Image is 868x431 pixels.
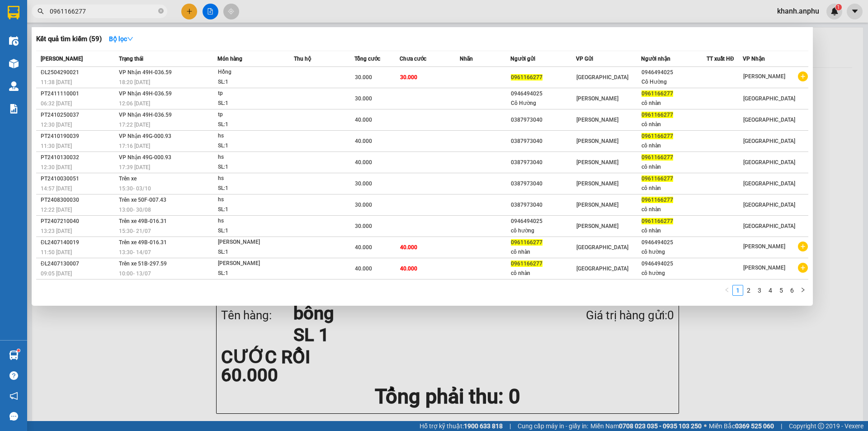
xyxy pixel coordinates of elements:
div: SL: 1 [218,184,286,194]
div: 0338736745 [106,39,179,52]
span: right [800,287,806,293]
div: SL: 1 [218,205,286,215]
span: [PERSON_NAME] [576,202,618,208]
span: [GEOGRAPHIC_DATA] [576,265,628,272]
span: question-circle [9,371,18,380]
div: 0946494025 [642,259,706,269]
span: Trên xe 49B-016.31 [119,218,167,224]
div: PT2407210040 [41,217,116,226]
li: 6 [787,285,797,296]
li: 4 [765,285,776,296]
div: SL: 1 [218,247,286,257]
span: Thu hộ [294,56,311,62]
div: hs [218,131,286,141]
span: 0961166277 [511,260,542,267]
li: Next Page [797,285,808,296]
img: solution-icon [9,104,19,114]
li: 2 [743,285,754,296]
div: 0946494025 [511,89,576,99]
span: VP Gửi [576,56,593,62]
div: 0387973040 [511,158,576,167]
span: 13:00 - 30/08 [119,207,151,213]
span: notification [9,392,18,400]
div: PT2410130032 [41,153,116,162]
img: logo-vxr [8,6,19,19]
div: SL: 1 [218,120,286,130]
a: 6 [787,285,797,295]
span: 10:00 - 13/07 [119,270,151,277]
span: Chưa cước [400,56,426,62]
span: [PERSON_NAME] [743,265,785,271]
div: 0387973040 [511,179,576,189]
span: 13:23 [DATE] [41,228,72,234]
span: Nhãn [460,56,473,62]
span: 40.000 [355,265,372,272]
span: [PERSON_NAME] [576,223,618,229]
span: 30.000 [355,95,372,102]
div: SL: 1 [218,99,286,109]
span: Người gửi [510,56,535,62]
span: [PERSON_NAME] [576,138,618,144]
div: [PERSON_NAME] [218,259,286,269]
span: [PERSON_NAME] [41,56,83,62]
div: 0946494025 [642,68,706,77]
span: 40.000 [355,159,372,166]
button: left [722,285,732,296]
div: 0387973040 [511,200,576,210]
span: 0961166277 [511,239,542,246]
div: SL: 1 [218,226,286,236]
span: 40.000 [400,265,417,272]
span: left [724,287,730,293]
span: DĐ: [106,57,119,66]
span: 30.000 [355,202,372,208]
div: cô hường [642,247,706,257]
div: Cô Hường [511,99,576,108]
span: 13:30 - 14/07 [119,249,151,256]
li: 3 [754,285,765,296]
div: ĐL2407130007 [41,259,116,269]
div: 0387973040 [511,137,576,146]
div: SL: 1 [218,269,286,279]
span: [GEOGRAPHIC_DATA] [743,95,795,102]
a: 3 [755,285,764,295]
span: 17:22 [DATE] [119,122,150,128]
a: 5 [776,285,786,295]
div: hs [218,195,286,205]
sup: 1 [17,349,20,352]
span: 11:38 [DATE] [41,79,72,85]
img: warehouse-icon [9,59,19,68]
span: Tổng cước [354,56,380,62]
img: warehouse-icon [9,81,19,91]
span: plus-circle [798,242,808,251]
div: cô nhàn [642,226,706,236]
span: 12:30 [DATE] [41,164,72,171]
span: Món hàng [217,56,242,62]
button: right [797,285,808,296]
div: PT2410190039 [41,132,116,141]
span: 17:16 [DATE] [119,143,150,149]
li: 1 [732,285,743,296]
li: Previous Page [722,285,732,296]
span: [PERSON_NAME] [576,117,618,123]
div: [PERSON_NAME] [106,8,179,28]
div: SL: 1 [218,162,286,172]
div: 0387973040 [511,115,576,125]
span: close-circle [158,7,164,16]
span: [PERSON_NAME] [576,180,618,187]
span: 30.000 [355,223,372,229]
span: 0961166277 [642,90,673,97]
img: warehouse-icon [9,350,19,360]
span: Trên xe 49B-016.31 [119,239,167,246]
span: 15:30 - 03/10 [119,185,151,192]
span: TT xuất HĐ [707,56,734,62]
div: cô nhàn [642,99,706,108]
span: 0961166277 [642,218,673,224]
div: cô hường [642,269,706,278]
span: [GEOGRAPHIC_DATA] [576,74,628,81]
span: down [127,36,133,42]
div: [GEOGRAPHIC_DATA] [8,8,99,28]
div: PT2410250037 [41,110,116,120]
span: VP Nhận 49H-036.59 [119,90,172,97]
span: 12:06 [DATE] [119,100,150,107]
span: Người nhận [641,56,670,62]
